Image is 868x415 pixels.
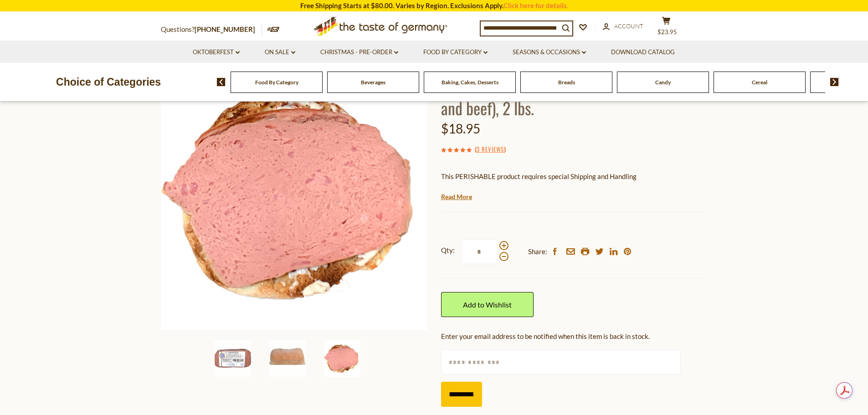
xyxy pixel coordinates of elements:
[161,63,427,330] img: Stiglmeier Bavarian-style Leberkaese (pork and beef), 2 lbs.
[441,121,480,136] span: $18.95
[217,78,226,86] img: previous arrow
[161,24,262,36] p: Questions?
[657,28,677,36] span: $23.95
[320,47,398,57] a: Christmas - PRE-ORDER
[324,340,360,377] img: Stiglmeier Bavarian-style Leberkaese (pork and beef), 2 lbs.
[461,239,498,264] input: Qty:
[513,47,586,57] a: Seasons & Occasions
[269,340,306,377] img: Stiglmeier Bavarian-style Leberkaese (pork and beef), 2 lbs.
[215,340,251,377] img: Stiglmeier Bavarian-style Leberkaese (pork and beef), 2 lbs.
[611,47,675,57] a: Download Catalog
[475,144,506,154] span: ( )
[441,245,455,256] strong: Qty:
[558,79,575,86] a: Breads
[195,25,255,33] a: [PHONE_NUMBER]
[477,144,504,154] a: 3 Reviews
[441,192,472,201] a: Read More
[450,189,708,200] li: We will ship this product in heat-protective packaging and ice.
[423,47,488,57] a: Food By Category
[830,78,839,86] img: next arrow
[441,171,708,182] p: This PERISHABLE product requires special Shipping and Handling
[655,79,671,86] a: Candy
[614,22,643,30] span: Account
[603,21,643,31] a: Account
[441,331,708,342] div: Enter your email address to be notified when this item is back in stock.
[255,79,298,86] a: Food By Category
[653,16,680,39] button: $23.95
[503,1,568,10] a: Click here for details.
[265,47,295,57] a: On Sale
[361,79,385,86] a: Beverages
[193,47,240,57] a: Oktoberfest
[528,246,547,257] span: Share:
[442,79,498,86] a: Baking, Cakes, Desserts
[441,292,534,317] a: Add to Wishlist
[752,79,767,86] a: Cereal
